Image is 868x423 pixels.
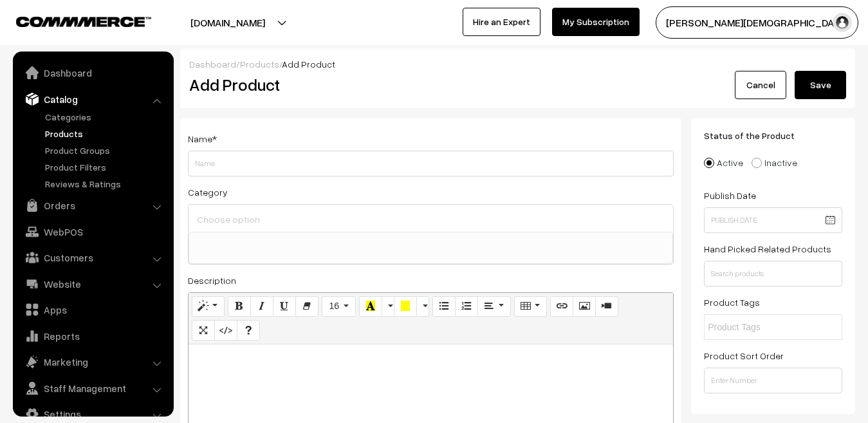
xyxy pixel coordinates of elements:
a: Catalog [16,88,169,111]
button: Picture [573,296,596,317]
button: Help [237,320,260,341]
span: Status of the Product [704,130,810,141]
button: Recent Color [359,296,382,317]
a: Orders [16,194,169,217]
img: user [833,13,852,32]
a: Products [42,127,169,140]
label: Name [188,132,217,146]
a: Hire an Expert [463,8,540,36]
button: Style [192,296,225,317]
label: Category [188,185,228,199]
button: [DOMAIN_NAME] [145,6,310,39]
a: Apps [16,298,169,321]
a: WebPOS [16,220,169,243]
button: Underline (CTRL+U) [273,296,296,317]
button: Remove Font Style (CTRL+\) [295,296,319,317]
h2: Add Product [189,75,677,95]
input: Product Tags [708,321,820,334]
input: Name [188,151,674,176]
button: Code View [214,320,237,341]
a: Products [240,59,279,70]
a: Reviews & Ratings [42,177,169,191]
label: Publish Date [704,189,756,202]
input: Search products [704,261,842,287]
a: Dashboard [189,59,236,70]
button: Table [514,296,547,317]
label: Hand Picked Related Products [704,242,831,256]
button: Italic (CTRL+I) [250,296,273,317]
a: Staff Management [16,377,169,400]
button: Bold (CTRL+B) [228,296,251,317]
button: Video [595,296,618,317]
button: Save [795,71,846,99]
button: More Color [416,296,429,317]
label: Product Tags [704,296,760,309]
input: Publish Date [704,207,842,233]
a: Marketing [16,350,169,373]
span: Add Product [282,59,335,70]
a: Reports [16,324,169,348]
button: Ordered list (CTRL+SHIFT+NUM8) [455,296,478,317]
button: More Color [382,296,394,317]
label: Inactive [752,156,797,169]
label: Active [704,156,743,169]
button: Full Screen [192,320,215,341]
button: Background Color [394,296,417,317]
div: / / [189,57,846,71]
a: Website [16,272,169,296]
a: Customers [16,246,169,269]
button: Link (CTRL+K) [550,296,573,317]
span: 16 [329,301,339,311]
a: COMMMERCE [16,13,129,28]
a: Product Groups [42,144,169,157]
a: Cancel [735,71,786,99]
input: Choose option [194,210,668,229]
button: Paragraph [477,296,510,317]
a: Categories [42,110,169,124]
a: Product Filters [42,160,169,174]
button: Font Size [322,296,356,317]
label: Product Sort Order [704,349,784,362]
label: Description [188,274,236,287]
img: COMMMERCE [16,17,151,26]
a: My Subscription [552,8,640,36]
input: Enter Number [704,368,842,393]
button: [PERSON_NAME][DEMOGRAPHIC_DATA] [656,6,858,39]
a: Dashboard [16,61,169,84]
button: Unordered list (CTRL+SHIFT+NUM7) [432,296,456,317]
